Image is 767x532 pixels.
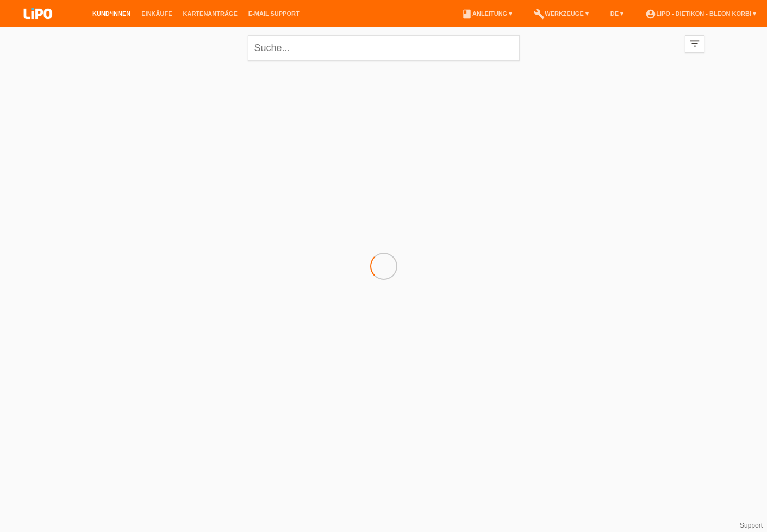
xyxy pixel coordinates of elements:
[456,10,517,17] a: bookAnleitung ▾
[528,10,594,17] a: buildWerkzeuge ▾
[689,37,701,49] i: filter_list
[462,9,472,20] i: book
[640,10,762,17] a: account_circleLIPO - Dietikon - Bleon Korbi ▾
[605,10,629,17] a: DE ▾
[136,10,177,17] a: Einkäufe
[11,22,65,30] a: LIPO pay
[243,10,305,17] a: E-Mail Support
[178,10,243,17] a: Kartenanträge
[248,35,520,61] input: Suche...
[534,9,545,20] i: build
[645,9,656,20] i: account_circle
[740,522,763,529] a: Support
[87,10,136,17] a: Kund*innen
